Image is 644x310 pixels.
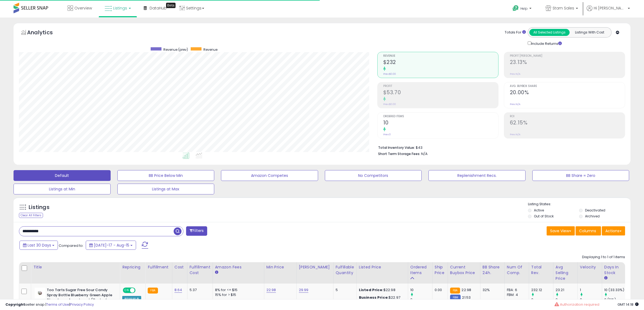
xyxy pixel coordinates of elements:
[117,184,214,194] button: Listings at Max
[580,264,600,270] div: Velocity
[174,287,182,293] a: 8.64
[150,5,167,11] span: DataHub
[383,85,498,88] span: Profit
[510,115,625,118] span: ROI
[383,120,498,127] h2: 10
[556,297,577,302] div: 0
[507,292,525,297] div: FBM: 4
[510,55,625,58] span: Profit [PERSON_NAME]
[378,145,415,150] b: Total Inventory Value:
[28,242,51,248] span: Last 30 Days
[359,287,384,292] b: Listed Price:
[512,5,519,12] i: Get Help
[383,59,498,66] h2: $232
[604,276,607,281] small: Days In Stock.
[528,202,630,207] p: Listing States:
[148,264,170,270] div: Fulfillment
[14,184,111,194] button: Listings at Min
[483,264,502,276] div: BB Share 24h.
[122,296,141,301] div: Amazon AI
[378,144,621,150] li: $43
[604,264,624,276] div: Days In Stock
[47,288,113,309] b: Too Tarts Sugar Free Sour Candy Spray Bottle Blueberry Green Apple Strawberry Assortment (Pack of...
[336,288,352,292] div: 5
[299,287,309,293] a: 29.99
[531,264,551,276] div: Total Rev.
[450,264,478,276] div: Current Buybox Price
[19,213,43,218] div: Clear All Filters
[359,264,406,270] div: Listed Price
[94,242,129,248] span: [DATE]-17 - Aug-15
[59,243,84,248] span: Compared to:
[190,288,209,292] div: 5.37
[534,208,544,213] label: Active
[435,288,444,292] div: 0.00
[531,297,553,302] div: 0
[190,264,210,276] div: Fulfillment Cost
[594,5,626,11] span: Hi [PERSON_NAME]
[510,85,625,88] span: Avg. Buybox Share
[336,264,354,276] div: Fulfillable Quantity
[359,295,389,300] b: Business Price:
[510,72,520,76] small: Prev: N/A
[510,89,625,97] h2: 20.00%
[383,133,391,136] small: Prev: 0
[483,288,500,292] div: 32%
[33,264,118,270] div: Title
[166,3,176,8] div: Tooltip anchor
[428,170,526,181] button: Replenishment Recs.
[450,288,460,294] small: FBA
[505,30,526,35] div: Totals For
[46,302,69,307] a: Terms of Use
[383,55,498,58] span: Revenue
[70,302,94,307] a: Privacy Policy
[359,288,404,292] div: $22.98
[5,302,94,307] div: seller snap | |
[580,297,602,302] div: 0
[410,288,432,292] div: 10
[19,241,58,250] button: Last 30 Days
[510,59,625,66] h2: 23.13%
[576,226,601,235] button: Columns
[359,295,404,300] div: $22.97
[163,47,188,52] span: Revenue (prev)
[461,287,471,292] span: 22.98
[135,288,143,293] span: OFF
[508,1,537,18] a: Help
[579,228,596,234] span: Columns
[510,133,520,136] small: Prev: N/A
[556,264,575,281] div: Avg Selling Price
[585,214,600,218] label: Archived
[582,255,625,260] div: Displaying 1 to 1 of 1 items
[556,288,577,292] div: 23.21
[580,288,602,292] div: 1
[117,170,214,181] button: BB Price Below Min
[215,292,260,297] div: 15% for > $15
[617,302,639,307] span: 2025-09-17 14:18 GMT
[27,29,63,38] h5: Analytics
[378,151,420,156] b: Short Term Storage Fees:
[553,5,574,11] span: Stam Sales
[123,288,130,293] span: ON
[531,288,553,292] div: 232.12
[524,40,568,46] div: Include Returns
[510,120,625,127] h2: 62.15%
[435,264,445,276] div: Ship Price
[113,5,127,11] span: Listings
[174,264,185,270] div: Cost
[547,226,575,235] button: Save View
[215,298,250,303] b: Reduced Prof. Rng.
[602,226,625,235] button: Actions
[450,295,461,300] small: FBM
[35,288,45,298] img: 41u-hBygR0L._SL40_.jpg
[510,103,520,106] small: Prev: N/A
[520,6,528,11] span: Help
[266,287,276,293] a: 22.98
[383,115,498,118] span: Ordered Items
[569,29,610,36] button: Listings With Cost
[299,264,331,270] div: [PERSON_NAME]
[383,72,396,76] small: Prev: $0.00
[529,29,570,36] button: All Selected Listings
[122,264,143,270] div: Repricing
[5,302,25,307] strong: Copyright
